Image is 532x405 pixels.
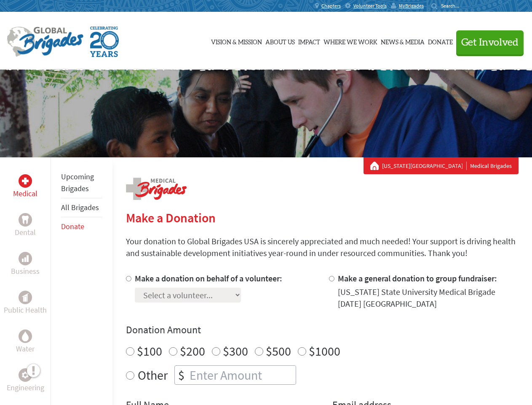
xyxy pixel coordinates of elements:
a: All Brigades [61,202,99,212]
span: Get Involved [461,38,519,48]
div: Water [19,329,32,343]
a: News & Media [381,20,425,62]
a: Donate [61,221,84,231]
button: Get Involved [456,30,524,54]
li: Donate [61,217,102,236]
a: Where We Work [323,20,377,62]
label: Make a general donation to group fundraiser: [338,273,497,283]
label: Make a donation on behalf of a volunteer: [135,273,282,283]
img: Dental [22,216,29,224]
img: Public Health [22,293,29,302]
span: Chapters [321,3,341,9]
p: Medical [13,188,37,200]
div: Medical [19,174,32,188]
span: Volunteer Tools [353,3,387,9]
a: EngineeringEngineering [7,368,44,394]
p: Water [16,343,35,355]
h2: Make a Donation [126,210,519,225]
input: Search... [441,3,465,9]
div: Public Health [19,291,32,304]
label: $300 [223,343,248,359]
img: Medical [22,178,29,184]
label: $500 [266,343,291,359]
p: Engineering [7,382,44,394]
div: $ [175,366,188,384]
img: Business [22,255,29,262]
a: Upcoming Brigades [61,172,94,193]
li: All Brigades [61,198,102,217]
a: Impact [298,20,320,62]
span: MyBrigades [399,3,424,9]
img: Global Brigades Celebrating 20 Years [90,27,119,57]
a: DentalDental [15,213,36,238]
img: Water [22,331,29,341]
a: [US_STATE][GEOGRAPHIC_DATA] [382,162,467,170]
div: Business [19,252,32,265]
a: BusinessBusiness [11,252,40,277]
p: Public Health [4,304,47,316]
a: About Us [265,20,295,62]
p: Business [11,265,40,277]
p: Dental [15,227,36,238]
h4: Donation Amount [126,323,519,337]
img: Engineering [22,372,29,378]
a: Public HealthPublic Health [4,291,47,316]
a: Donate [428,20,453,62]
label: $1000 [309,343,340,359]
label: $100 [137,343,162,359]
a: MedicalMedical [13,174,37,200]
div: Medical Brigades [370,162,512,170]
li: Upcoming Brigades [61,167,102,198]
a: WaterWater [16,329,35,355]
img: logo-medical.png [126,178,187,200]
div: Engineering [19,368,32,382]
p: Your donation to Global Brigades USA is sincerely appreciated and much needed! Your support is dr... [126,235,519,259]
a: Vision & Mission [211,20,262,62]
label: Other [138,365,168,385]
div: Dental [19,213,32,227]
img: Global Brigades Logo [7,27,83,57]
input: Enter Amount [188,366,296,384]
div: [US_STATE] State University Medical Brigade [DATE] [GEOGRAPHIC_DATA] [338,286,519,310]
label: $200 [180,343,205,359]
